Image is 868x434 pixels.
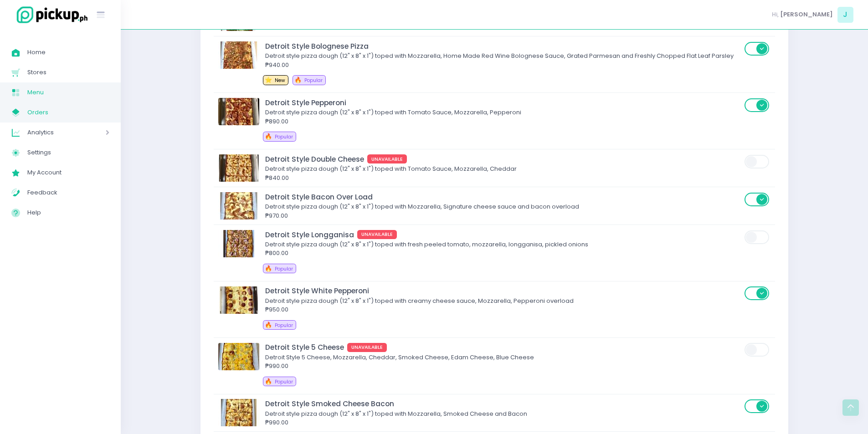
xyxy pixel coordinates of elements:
[772,10,779,19] span: Hi,
[218,192,259,220] img: Detroit Style Bacon Over Load
[780,10,833,19] span: [PERSON_NAME]
[265,286,742,296] div: Detroit Style White Pepperoni
[265,174,742,183] div: ₱840.00
[11,5,89,25] img: logo
[265,305,742,314] div: ₱950.00
[265,398,742,409] div: Detroit Style Smoked Cheese Bacon
[265,132,272,141] span: 🔥
[265,249,742,258] div: ₱800.00
[275,266,293,272] span: Popular
[27,66,109,78] span: Stores
[27,167,109,179] span: My Account
[275,322,293,329] span: Popular
[218,286,259,314] img: Detroit Style White Pepperoni
[27,187,109,199] span: Feedback
[27,46,109,58] span: Home
[837,7,853,23] span: J
[27,87,109,98] span: Menu
[265,61,742,70] div: ₱940.00
[265,321,272,329] span: 🔥
[275,133,293,140] span: Popular
[27,207,109,219] span: Help
[214,36,775,93] td: Detroit Style Bolognese PizzaDetroit Style Bolognese PizzaDetroit style pizza dough (12" x 8" x 1...
[265,211,742,220] div: ₱970.00
[367,154,407,163] span: UNAVAILABLE
[265,41,742,51] div: Detroit Style Bolognese Pizza
[294,76,302,84] span: 🔥
[265,418,742,427] div: ₱990.00
[265,342,742,352] div: Detroit Style 5 Cheese
[357,230,397,239] span: UNAVAILABLE
[275,77,285,84] span: New
[265,108,742,117] div: Detroit style pizza dough (12" x 8" x 1") toped with Tomato Sauce, Mozzarella, Pepperoni
[265,362,742,371] div: ₱990.00
[218,343,259,370] img: Detroit Style 5 Cheese
[265,264,272,273] span: 🔥
[214,93,775,149] td: Detroit Style PepperoniDetroit Style PepperoniDetroit style pizza dough (12" x 8" x 1") toped wit...
[214,394,775,432] td: Detroit Style Smoked Cheese BaconDetroit Style Smoked Cheese BaconDetroit style pizza dough (12" ...
[265,97,742,108] div: Detroit Style Pepperoni
[27,107,109,118] span: Orders
[214,281,775,337] td: Detroit Style White PepperoniDetroit Style White PepperoniDetroit style pizza dough (12" x 8" x 1...
[265,192,742,202] div: Detroit Style Bacon Over Load
[265,117,742,126] div: ₱890.00
[265,51,742,61] div: Detroit style pizza dough (12" x 8" x 1") toped with Mozzarella, Home Made Red Wine Bolognese Sau...
[218,399,259,426] img: Detroit Style Smoked Cheese Bacon
[265,202,742,211] div: Detroit style pizza dough (12" x 8" x 1") toped with Mozzarella, Signature cheese sauce and bacon...
[304,77,323,84] span: Popular
[265,230,742,240] div: Detroit Style Longganisa
[265,409,742,419] div: Detroit style pizza dough (12" x 8" x 1") toped with Mozzarella, Smoked Cheese and Bacon
[265,76,272,84] span: ⭐
[214,337,775,394] td: Detroit Style 5 CheeseDetroit Style 5 CheeseUNAVAILABLEDetroit Style 5 Cheese, Mozzarella, Chedda...
[265,377,272,386] span: 🔥
[265,296,742,306] div: Detroit style pizza dough (12" x 8" x 1") toped with creamy cheese sauce, Mozzarella, Pepperoni o...
[265,353,742,362] div: Detroit Style 5 Cheese, Mozzarella, Cheddar, Smoked Cheese, Edam Cheese, Blue Cheese
[218,154,259,182] img: Detroit Style Double Cheese
[218,41,259,69] img: Detroit Style Bolognese Pizza
[218,98,259,125] img: Detroit Style Pepperoni
[347,343,387,352] span: UNAVAILABLE
[214,149,775,187] td: Detroit Style Double Cheese Detroit Style Double CheeseUNAVAILABLEDetroit style pizza dough (12" ...
[218,230,259,257] img: Detroit Style Longganisa
[265,240,742,249] div: Detroit style pizza dough (12" x 8" x 1") toped with fresh peeled tomato, mozzarella, longganisa,...
[265,164,742,174] div: Detroit style pizza dough (12" x 8" x 1") toped with Tomato Sauce, Mozzarella, Cheddar
[275,378,293,385] span: Popular
[27,127,80,138] span: Analytics
[214,225,775,281] td: Detroit Style LongganisaDetroit Style LongganisaUNAVAILABLEDetroit style pizza dough (12" x 8" x ...
[265,154,742,164] div: Detroit Style Double Cheese
[214,187,775,225] td: Detroit Style Bacon Over LoadDetroit Style Bacon Over LoadDetroit style pizza dough (12" x 8" x 1...
[27,147,109,158] span: Settings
